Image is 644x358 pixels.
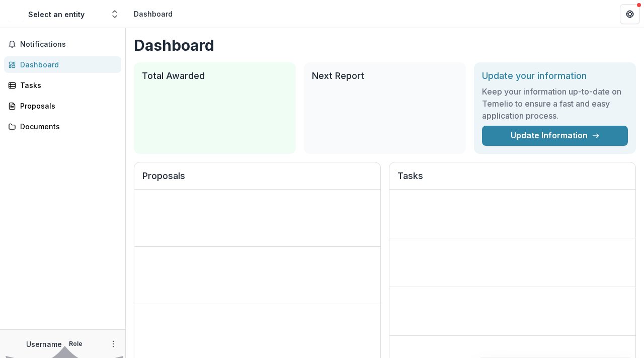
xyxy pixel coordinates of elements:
[20,80,113,91] div: Tasks
[482,70,628,81] h2: Update your information
[26,339,62,349] p: Username
[4,36,121,52] button: Notifications
[4,77,121,94] a: Tasks
[142,170,372,190] h2: Proposals
[397,170,627,190] h2: Tasks
[620,4,640,24] button: Get Help
[108,4,122,24] button: Open entity switcher
[107,338,119,350] button: More
[130,7,177,21] nav: breadcrumb
[482,85,628,122] h3: Keep your information up-to-date on Temelio to ensure a fast and easy application process.
[312,70,458,81] h2: Next Report
[20,59,113,70] div: Dashboard
[4,98,121,114] a: Proposals
[142,70,288,81] h2: Total Awarded
[482,126,628,146] a: Update Information
[20,121,113,132] div: Documents
[66,339,86,348] p: Role
[134,9,173,19] div: Dashboard
[4,56,121,73] a: Dashboard
[134,36,636,54] h1: Dashboard
[4,118,121,135] a: Documents
[28,9,85,20] div: Select an entity
[20,40,117,49] span: Notifications
[20,101,113,111] div: Proposals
